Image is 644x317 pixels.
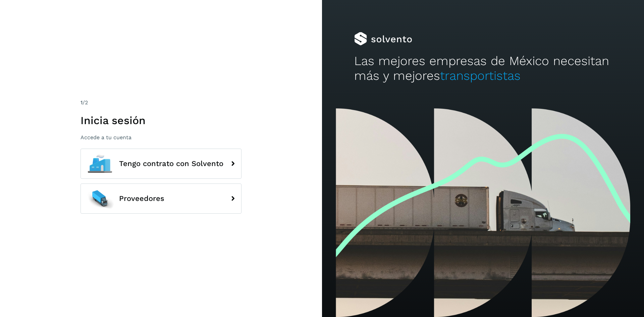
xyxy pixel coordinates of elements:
[80,183,241,214] button: Proveedores
[354,54,612,84] h2: Las mejores empresas de México necesitan más y mejores
[119,160,223,168] span: Tengo contrato con Solvento
[80,114,241,127] h1: Inicia sesión
[80,149,241,179] button: Tengo contrato con Solvento
[119,195,164,203] span: Proveedores
[80,134,241,141] p: Accede a tu cuenta
[440,68,521,83] span: transportistas
[80,99,241,107] div: /2
[80,99,83,106] span: 1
